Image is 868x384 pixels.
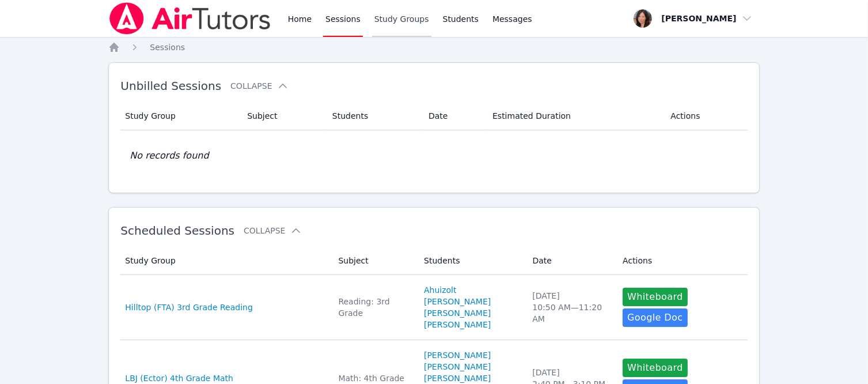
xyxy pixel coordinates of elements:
th: Date [422,102,486,130]
tr: Hilltop (FTA) 3rd Grade ReadingReading: 3rd GradeAhuizolt [PERSON_NAME][PERSON_NAME][PERSON_NAME]... [120,275,747,340]
a: LBJ (Ector) 4th Grade Math [125,372,233,384]
span: Unbilled Sessions [120,79,221,93]
th: Students [325,102,422,130]
button: Whiteboard [623,288,688,306]
a: [PERSON_NAME] [424,361,491,372]
th: Study Group [120,247,331,275]
img: Air Tutors [108,2,271,35]
a: [PERSON_NAME] [424,307,491,319]
button: Whiteboard [623,359,688,377]
td: No records found [120,130,747,181]
a: [PERSON_NAME] [424,349,491,361]
a: Hilltop (FTA) 3rd Grade Reading [125,302,253,313]
a: Ahuizolt [PERSON_NAME] [424,284,518,307]
nav: Breadcrumb [108,42,759,53]
div: Reading: 3rd Grade [338,296,410,319]
th: Subject [240,102,325,130]
a: Google Doc [623,308,687,327]
div: Math: 4th Grade [338,372,410,384]
th: Study Group [120,102,240,130]
th: Actions [616,247,748,275]
a: [PERSON_NAME] [424,372,491,384]
th: Date [525,247,616,275]
a: Sessions [150,42,185,53]
div: [DATE] 10:50 AM — 11:20 AM [532,290,609,325]
span: Messages [492,13,532,25]
a: [PERSON_NAME] [424,319,491,330]
th: Students [417,247,525,275]
th: Subject [331,247,417,275]
th: Actions [664,102,747,130]
button: Collapse [244,225,301,236]
span: Scheduled Sessions [120,224,234,238]
button: Collapse [230,80,288,92]
span: Sessions [150,43,185,52]
th: Estimated Duration [486,102,664,130]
